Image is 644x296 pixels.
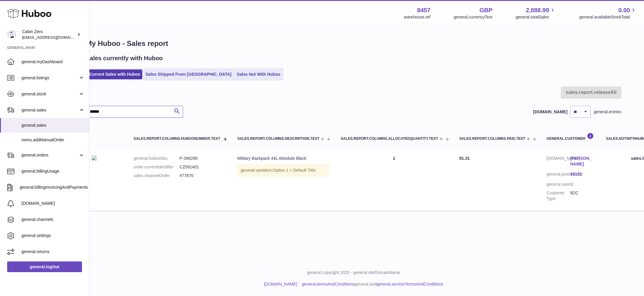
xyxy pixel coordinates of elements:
a: general.serviceTermsAndConditions [377,282,443,286]
strong: GBP [479,6,492,14]
span: sales.report.columns.paid.text [459,137,525,141]
strong: 8457 [417,6,431,14]
span: general.myDashboard [21,59,85,65]
span: general.entries [594,109,621,115]
span: general.totalSales [515,14,556,20]
span: [DOMAIN_NAME] [21,201,85,206]
span: general.billingInvoicingAndPayments [20,185,88,190]
img: huboo@cabinzero.com [7,30,16,39]
dd: P-396280 [179,156,225,161]
dt: sales.channelOrder [134,173,179,179]
span: 81.31 [459,156,470,161]
dt: general.hubooSku [134,156,179,161]
li: general.and [300,281,443,287]
div: general.currencyText [454,14,493,20]
span: sales.report.columns.huboonumber.text [134,137,220,141]
span: general.returns [21,249,85,255]
a: Sales Shipped From [GEOGRAPHIC_DATA] [143,69,233,79]
dt: Customer Type [547,190,570,202]
dd: CZ091401 [179,164,225,170]
h2: Sales currently with Huboo [86,54,163,62]
h1: My Huboo - Sales report [86,39,621,48]
a: [PERSON_NAME] [570,156,594,167]
span: general.listings [21,75,78,81]
dt: [DOMAIN_NAME] [547,156,570,168]
span: general.availableStockTotal [579,14,637,20]
span: general.orders [21,152,78,158]
dt: general.postalCode [547,171,570,179]
div: Military Backpack 44L Absolute Black [237,156,329,161]
span: general.sales [21,107,78,113]
span: menu.addManualOrder [21,137,85,143]
div: warehouse.ref [404,14,431,20]
span: 2,888.99 [526,6,549,14]
a: general.logOut [7,261,82,272]
p: general.copyright 2025 - general.siteDomainName [81,270,626,275]
dd: #77870 [179,173,225,179]
a: Sales Not With Huboo [235,69,282,79]
td: 1 [335,150,453,210]
span: sales.report.columns.allocatedQuantity.text [341,137,438,141]
a: [DOMAIN_NAME] [264,282,297,286]
dt: order.currentIdentifier [134,164,179,170]
div: general.customer [547,133,594,141]
span: sales.report.columns.description.text [237,137,319,141]
dd: B2C [570,190,594,202]
span: general.channels [21,217,85,222]
a: 2,888.99 general.totalSales [515,6,556,20]
a: general.termsAndConditions [302,282,354,286]
span: 0.00 [618,6,630,14]
a: 0.00 general.availableStockTotal [579,6,637,20]
span: general.sales [21,123,85,128]
span: general.stock [21,91,78,97]
span: Option 1 = Default Title; [273,168,316,173]
label: [DOMAIN_NAME] [533,109,567,115]
div: Cabin Zero [22,29,76,40]
span: general.settings [21,233,85,238]
span: general.billingUsage [21,168,85,174]
img: cabinzero-military-absolute-black28.jpg [92,156,97,160]
div: general.variation: [237,164,329,176]
span: [EMAIL_ADDRESS][DOMAIN_NAME] [22,35,88,40]
dt: general.userId [547,182,570,187]
a: Current Sales with Huboo [87,69,142,79]
a: 19121 [570,171,594,177]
